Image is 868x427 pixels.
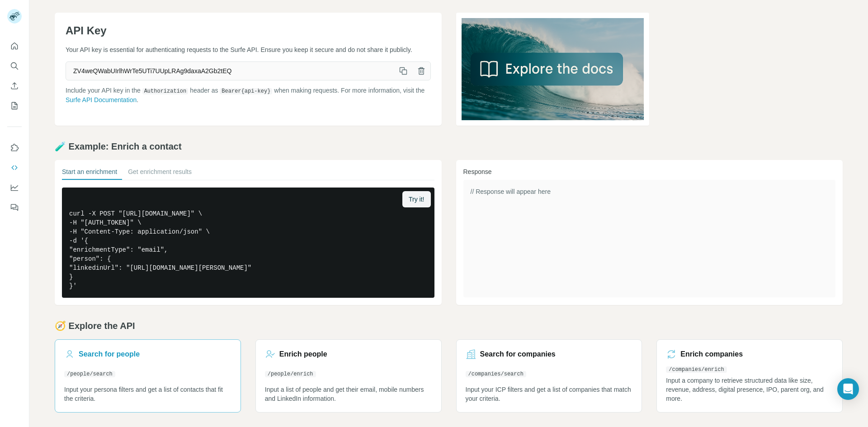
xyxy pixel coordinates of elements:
span: Try it! [409,195,424,204]
p: Input a list of people and get their email, mobile numbers and LinkedIn information. [265,385,432,403]
button: Try it! [402,191,430,207]
a: Surfe API Documentation [66,96,137,103]
button: Use Surfe API [7,160,22,176]
code: Authorization [142,88,189,94]
a: Search for companies/companies/searchInput your ICP filters and get a list of companies that matc... [456,339,642,413]
button: Dashboard [7,179,22,196]
p: Input your persona filters and get a list of contacts that fit the criteria. [64,385,231,403]
button: Start an enrichment [62,167,117,180]
p: Your API key is essential for authenticating requests to the Surfe API. Ensure you keep it secure... [66,45,431,54]
h3: Search for companies [480,349,556,360]
h3: Enrich companies [680,349,743,360]
h3: Response [463,167,836,176]
h2: 🧭 Explore the API [55,319,843,332]
a: Enrich companies/companies/enrichInput a company to retrieve structured data like size, revenue, ... [656,339,843,413]
span: ZV4weQWabUIrlhWrTe5UTi7UUpLRAg9daxaA2Gb2tEQ [66,63,394,79]
span: // Response will appear here [471,188,551,195]
p: Input your ICP filters and get a list of companies that match your criteria. [466,385,633,403]
button: Get enrichment results [128,167,192,180]
code: /companies/search [466,371,526,377]
p: Input a company to retrieve structured data like size, revenue, address, digital presence, IPO, p... [666,376,833,403]
button: Search [7,58,22,74]
h1: API Key [66,23,431,38]
h3: Enrich people [279,349,327,360]
button: Enrich CSV [7,78,22,94]
button: Feedback [7,199,22,216]
code: /companies/enrich [666,366,726,373]
pre: curl -X POST "[URL][DOMAIN_NAME]" \ -H "[AUTH_TOKEN]" \ -H "Content-Type: application/json" \ -d ... [62,188,434,298]
h2: 🧪 Example: Enrich a contact [55,140,843,153]
div: Open Intercom Messenger [837,378,859,400]
code: /people/search [64,371,115,377]
button: Quick start [7,38,22,54]
code: Bearer {api-key} [220,88,272,94]
h3: Search for people [79,349,140,360]
button: Use Surfe on LinkedIn [7,140,22,156]
p: Include your API key in the header as when making requests. For more information, visit the . [66,86,431,104]
a: Enrich people/people/enrichInput a list of people and get their email, mobile numbers and LinkedI... [255,339,442,413]
button: My lists [7,98,22,114]
code: /people/enrich [265,371,316,377]
a: Search for people/people/searchInput your persona filters and get a list of contacts that fit the... [55,339,241,413]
